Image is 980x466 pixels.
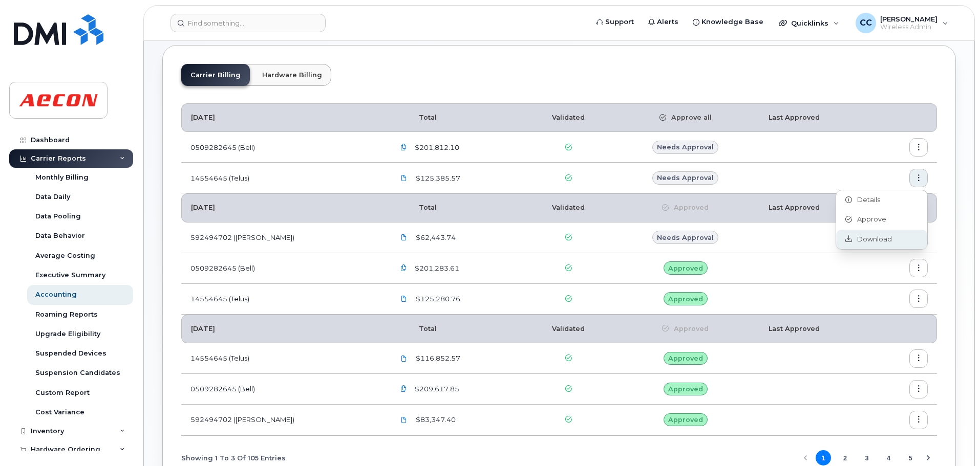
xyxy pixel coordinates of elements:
button: Page 3 [859,450,875,465]
td: 14554645 (Telus) [181,343,385,374]
th: Validated [526,315,611,343]
a: Aecon.14554645_1272445249_2025-09-01.pdf [394,169,414,187]
a: 14554645_1260946765_2025-08-01.pdf [394,290,414,308]
span: [PERSON_NAME] [880,15,938,23]
th: [DATE] [181,315,385,343]
button: Next Page [921,450,936,465]
th: Last Approved [759,103,876,132]
th: [DATE] [181,103,385,132]
span: $125,385.57 [414,173,460,183]
span: Wireless Admin [880,23,938,31]
span: Approve all [666,113,712,122]
span: Knowledge Base [701,17,763,27]
span: Showing 1 To 3 Of 105 Entries [181,450,286,465]
td: 0509282645 (Bell) [181,253,385,284]
a: Hardware Billing [253,64,331,86]
span: Approved [668,294,703,304]
span: Support [605,17,634,27]
td: 14554645 (Telus) [181,163,385,193]
span: Approved [668,263,703,273]
td: 14554645 (Telus) [181,284,385,315]
span: Total [394,114,437,121]
span: Total [394,204,437,211]
th: Validated [526,103,611,132]
th: Last Approved [759,193,876,222]
span: Needs Approval [657,142,714,152]
span: Quicklinks [791,19,828,27]
span: Details [852,195,880,205]
span: Approved [669,324,709,334]
span: Download [852,235,892,244]
span: CC [860,17,872,29]
a: Aecon.Rogers-Aug31_2025-3043668038.pdf [394,229,414,247]
span: Approved [668,384,703,394]
span: $125,280.76 [414,294,460,304]
span: Approved [668,415,703,425]
th: [DATE] [181,193,385,222]
input: Find something... [171,14,326,32]
button: Page 1 [816,450,831,465]
a: Knowledge Base [686,12,771,32]
th: Validated [526,193,611,222]
span: Approved [669,203,709,212]
td: 592494702 ([PERSON_NAME]) [181,223,385,253]
button: Page 5 [903,450,918,465]
span: Total [394,325,437,332]
span: Needs Approval [657,233,714,242]
span: Approved [668,353,703,363]
span: $209,617.85 [413,384,459,394]
button: Page 4 [881,450,897,465]
a: Aecon.14554645_1249372741_2025-07-01.pdf [394,349,414,367]
td: 0509282645 (Bell) [181,132,385,163]
span: Needs Approval [657,173,714,183]
a: Alerts [641,12,686,32]
span: $201,812.10 [413,143,459,152]
td: 592494702 ([PERSON_NAME]) [181,405,385,435]
span: $83,347.40 [414,415,456,425]
th: Last Approved [759,315,876,343]
a: Support [589,12,641,32]
span: Alerts [657,17,678,27]
span: Approve [852,215,886,224]
span: $116,852.57 [414,353,460,363]
td: 0509282645 (Bell) [181,374,385,405]
span: $201,283.61 [413,263,459,273]
span: $62,443.74 [414,233,456,242]
div: Cora Cavada [848,13,955,33]
div: Quicklinks [772,13,846,33]
a: Aecon.Rogers-Jul31_2025-3028834765 (1).pdf [394,411,414,429]
button: Page 2 [837,450,853,465]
